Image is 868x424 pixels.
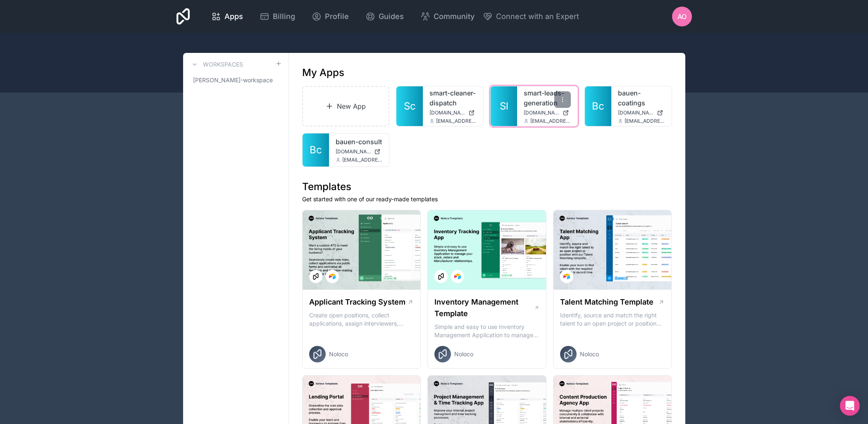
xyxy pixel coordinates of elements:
span: Sl [500,100,508,113]
div: Open Intercom Messenger [840,396,860,416]
span: [DOMAIN_NAME] [524,110,559,116]
a: Sl [491,86,517,126]
a: New App [302,86,390,126]
img: Airtable Logo [329,273,336,280]
span: Community [434,11,475,22]
span: Profile [325,11,349,22]
a: bauen-coatings [618,88,665,108]
img: Airtable Logo [454,273,461,280]
a: [DOMAIN_NAME] [618,110,665,116]
span: [PERSON_NAME]-workspace [193,76,273,84]
a: [DOMAIN_NAME] [524,110,571,116]
span: AO [677,12,687,21]
h1: Inventory Management Template [434,296,534,319]
span: Apps [224,11,243,22]
span: Sc [404,100,416,113]
h3: Workspaces [203,60,243,69]
a: smart-cleaner-dispatch [429,88,477,108]
span: [EMAIL_ADDRESS] [436,118,477,124]
p: Create open positions, collect applications, assign interviewers, centralise candidate feedback a... [309,311,414,328]
span: Connect with an Expert [496,11,579,22]
span: Guides [379,11,404,22]
span: Bc [592,100,604,113]
span: Noloco [454,350,473,358]
a: Apps [205,7,250,26]
button: Connect with an Expert [483,11,579,22]
h1: My Apps [302,66,344,79]
span: [EMAIL_ADDRESS] [530,118,571,124]
h1: Talent Matching Template [560,296,653,308]
a: Community [414,7,481,26]
a: [PERSON_NAME]-workspace [190,73,282,88]
a: Profile [305,7,355,26]
a: Billing [253,7,302,26]
h1: Templates [302,180,672,193]
span: [DOMAIN_NAME] [618,110,653,116]
p: Get started with one of our ready-made templates [302,195,672,203]
a: Workspaces [190,60,243,69]
span: Noloco [580,350,599,358]
span: [EMAIL_ADDRESS] [342,157,383,163]
a: Bc [585,86,611,126]
span: Noloco [329,350,348,358]
a: [DOMAIN_NAME] [336,148,383,155]
a: [DOMAIN_NAME] [429,110,477,116]
h1: Applicant Tracking System [309,296,405,308]
span: Billing [273,11,295,22]
span: Bc [310,143,322,157]
img: Airtable Logo [563,273,570,280]
a: Bc [303,133,329,167]
span: [DOMAIN_NAME] [429,110,465,116]
span: [EMAIL_ADDRESS] [625,118,665,124]
p: Simple and easy to use Inventory Management Application to manage your stock, orders and Manufact... [434,323,539,339]
a: Sc [396,86,423,126]
span: [DOMAIN_NAME] [336,148,371,155]
a: Guides [359,7,410,26]
p: Identify, source and match the right talent to an open project or position with our Talent Matchi... [560,311,665,328]
a: smart-leads-generation [524,88,571,108]
a: bauen-consult [336,137,383,147]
